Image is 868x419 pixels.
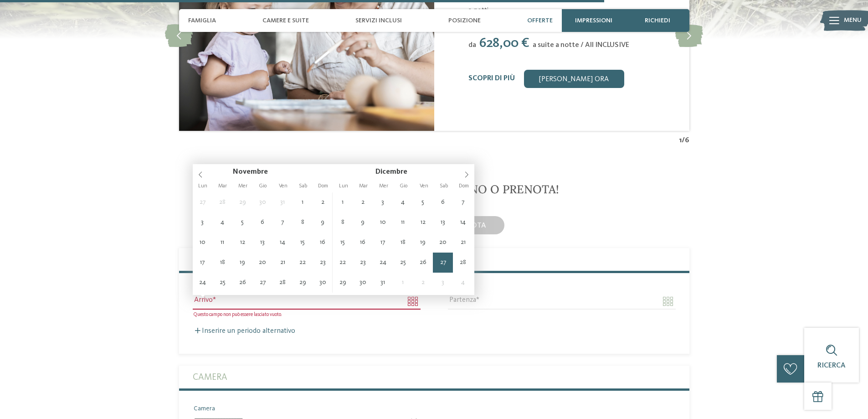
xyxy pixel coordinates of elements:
[407,168,435,176] input: Year
[333,192,353,212] span: Dicembre 1, 2025
[448,17,481,25] span: Posizione
[453,253,473,273] span: Dicembre 28, 2025
[232,253,252,273] span: Novembre 19, 2025
[413,192,433,212] span: Dicembre 5, 2025
[232,212,252,233] span: Novembre 5, 2025
[272,233,293,253] span: Novembre 14, 2025
[353,212,373,233] span: Dicembre 9, 2025
[252,212,272,233] span: Novembre 6, 2025
[252,192,272,212] span: Ottobre 30, 2025
[682,135,685,145] span: /
[433,192,453,212] span: Dicembre 6, 2025
[252,253,272,273] span: Novembre 20, 2025
[273,183,293,189] span: Ven
[194,312,282,317] span: Questo campo non può essere lasciato vuoto.
[433,233,453,253] span: Dicembre 20, 2025
[375,168,407,176] span: Dicembre
[268,168,295,176] input: Year
[353,253,373,273] span: Dicembre 23, 2025
[232,233,252,253] span: Novembre 12, 2025
[252,233,272,253] span: Novembre 13, 2025
[232,273,252,293] span: Novembre 26, 2025
[454,183,474,189] span: Dom
[453,273,473,293] span: Gennaio 4, 2026
[333,273,353,293] span: Dicembre 29, 2025
[413,212,433,233] span: Dicembre 12, 2025
[193,192,213,212] span: Ottobre 27, 2025
[262,17,309,25] span: Camere e Suite
[817,362,846,369] span: Ricerca
[433,212,453,233] span: Dicembre 13, 2025
[212,273,232,293] span: Novembre 25, 2025
[272,212,293,233] span: Novembre 7, 2025
[524,70,624,88] a: [PERSON_NAME] ora
[193,233,213,253] span: Novembre 10, 2025
[433,273,453,293] span: Gennaio 3, 2026
[193,273,213,293] span: Novembre 24, 2025
[373,273,393,293] span: Dicembre 31, 2025
[313,253,333,273] span: Novembre 23, 2025
[393,192,413,212] span: Dicembre 4, 2025
[253,183,273,189] span: Gio
[433,253,453,273] span: Dicembre 27, 2025
[468,75,515,82] a: Scopri di più
[272,192,293,212] span: Ottobre 31, 2025
[374,183,394,189] span: Mer
[334,183,354,189] span: Lun
[293,253,313,273] span: Novembre 22, 2025
[453,233,473,253] span: Dicembre 21, 2025
[212,253,232,273] span: Novembre 18, 2025
[434,183,454,189] span: Sab
[293,233,313,253] span: Novembre 15, 2025
[353,233,373,253] span: Dicembre 16, 2025
[373,253,393,273] span: Dicembre 24, 2025
[188,17,216,25] span: Famiglia
[393,233,413,253] span: Dicembre 18, 2025
[679,135,682,145] span: 1
[373,192,393,212] span: Dicembre 3, 2025
[414,183,434,189] span: Ven
[313,233,333,253] span: Novembre 16, 2025
[293,192,313,212] span: Novembre 1, 2025
[212,212,232,233] span: Novembre 4, 2025
[293,212,313,233] span: Novembre 8, 2025
[333,212,353,233] span: Dicembre 8, 2025
[373,212,393,233] span: Dicembre 10, 2025
[527,17,553,25] span: Offerte
[413,273,433,293] span: Gennaio 2, 2026
[575,17,612,25] span: Impressioni
[685,135,689,145] span: 6
[293,273,313,293] span: Novembre 29, 2025
[272,253,293,273] span: Novembre 21, 2025
[333,253,353,273] span: Dicembre 22, 2025
[333,233,353,253] span: Dicembre 15, 2025
[373,233,393,253] span: Dicembre 17, 2025
[193,183,213,189] span: Lun
[353,192,373,212] span: Dicembre 2, 2025
[213,183,233,189] span: Mar
[212,233,232,253] span: Novembre 11, 2025
[233,168,268,176] span: Novembre
[193,366,676,388] label: Camera
[193,327,295,335] label: Inserire un periodo alternativo
[354,183,374,189] span: Mar
[355,17,402,25] span: Servizi inclusi
[393,253,413,273] span: Dicembre 25, 2025
[533,41,629,49] span: a suite a notte / All INCLUSIVE
[394,183,414,189] span: Gio
[645,17,670,25] span: richiedi
[479,36,529,50] span: 628,00 €
[413,253,433,273] span: Dicembre 26, 2025
[272,273,293,293] span: Novembre 28, 2025
[453,192,473,212] span: Dicembre 7, 2025
[252,273,272,293] span: Novembre 27, 2025
[393,212,413,233] span: Dicembre 11, 2025
[212,192,232,212] span: Ottobre 28, 2025
[313,192,333,212] span: Novembre 2, 2025
[413,233,433,253] span: Dicembre 19, 2025
[313,273,333,293] span: Novembre 30, 2025
[468,7,488,14] span: 3 notti
[293,183,313,189] span: Sab
[233,183,253,189] span: Mer
[313,212,333,233] span: Novembre 9, 2025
